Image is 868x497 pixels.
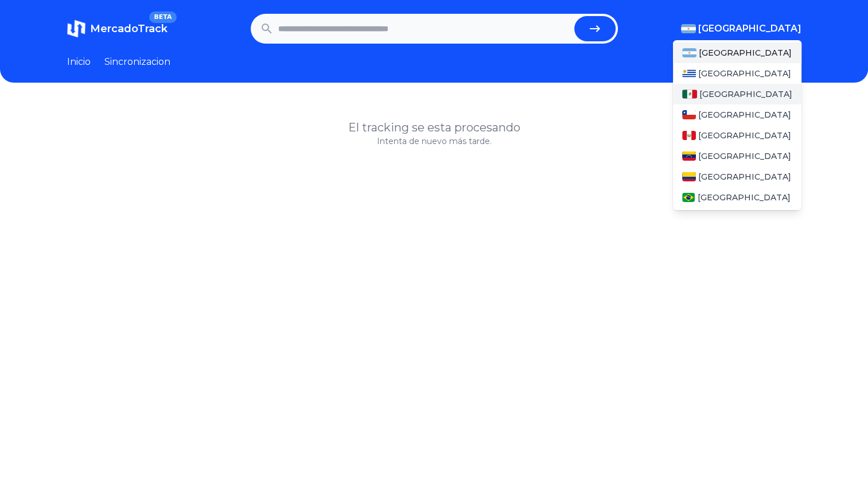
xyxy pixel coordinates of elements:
img: Venezuela [682,152,696,161]
span: MercadoTrack [90,22,168,35]
span: [GEOGRAPHIC_DATA] [697,192,790,203]
img: MercadoTrack [67,20,85,38]
a: Venezuela[GEOGRAPHIC_DATA] [673,146,801,166]
a: Mexico[GEOGRAPHIC_DATA] [673,84,801,104]
span: [GEOGRAPHIC_DATA] [699,47,792,59]
button: [GEOGRAPHIC_DATA] [681,22,801,36]
img: Uruguay [682,69,696,78]
span: [GEOGRAPHIC_DATA] [698,130,791,141]
span: [GEOGRAPHIC_DATA] [698,68,791,79]
a: Argentina[GEOGRAPHIC_DATA] [673,42,801,63]
a: MercadoTrackBETA [67,20,168,38]
span: [GEOGRAPHIC_DATA] [698,171,791,183]
img: Mexico [682,90,697,99]
span: [GEOGRAPHIC_DATA] [699,88,792,100]
span: [GEOGRAPHIC_DATA] [698,150,791,162]
a: Colombia[GEOGRAPHIC_DATA] [673,166,801,187]
span: BETA [149,11,176,23]
img: Brasil [682,193,695,202]
img: Colombia [682,172,696,181]
span: [GEOGRAPHIC_DATA] [698,22,801,36]
img: Chile [682,110,696,119]
span: [GEOGRAPHIC_DATA] [698,109,791,121]
a: Chile[GEOGRAPHIC_DATA] [673,104,801,125]
img: Peru [682,131,696,140]
img: Argentina [681,24,696,33]
a: Inicio [67,55,91,69]
img: Argentina [682,48,697,57]
p: Intenta de nuevo más tarde. [67,135,801,147]
a: Uruguay[GEOGRAPHIC_DATA] [673,63,801,84]
h1: El tracking se esta procesando [67,119,801,135]
a: Sincronizacion [104,55,170,69]
a: Peru[GEOGRAPHIC_DATA] [673,125,801,146]
a: Brasil[GEOGRAPHIC_DATA] [673,187,801,208]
